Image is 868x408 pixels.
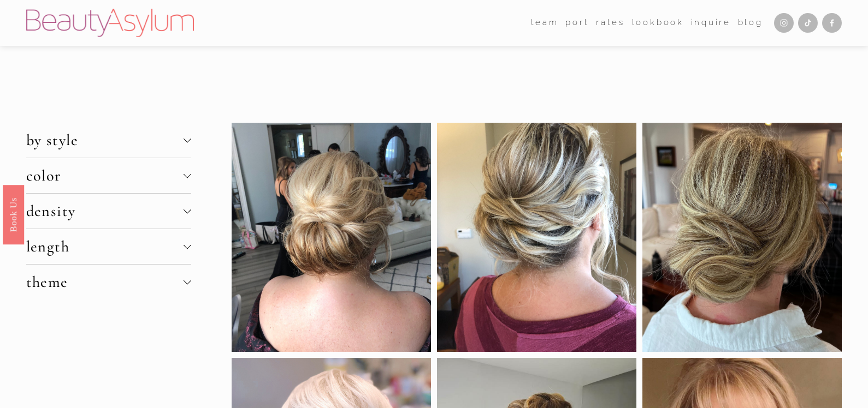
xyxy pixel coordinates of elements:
[531,15,559,30] span: team
[26,131,184,149] span: by style
[3,185,24,244] a: Book Us
[774,13,794,33] a: Instagram
[632,15,684,31] a: Lookbook
[26,9,194,37] img: Beauty Asylum | Bridal Hair &amp; Makeup Charlotte &amp; Atlanta
[596,15,625,31] a: Rates
[26,229,191,264] button: length
[26,194,191,229] button: density
[26,202,184,220] span: density
[798,13,818,33] a: TikTok
[531,15,559,31] a: folder dropdown
[26,166,184,185] span: color
[26,273,184,291] span: theme
[26,237,184,256] span: length
[26,265,191,299] button: theme
[691,15,731,31] a: Inquire
[26,158,191,193] button: color
[738,15,763,31] a: Blog
[26,123,191,158] button: by style
[822,13,842,33] a: Facebook
[565,15,589,31] a: port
